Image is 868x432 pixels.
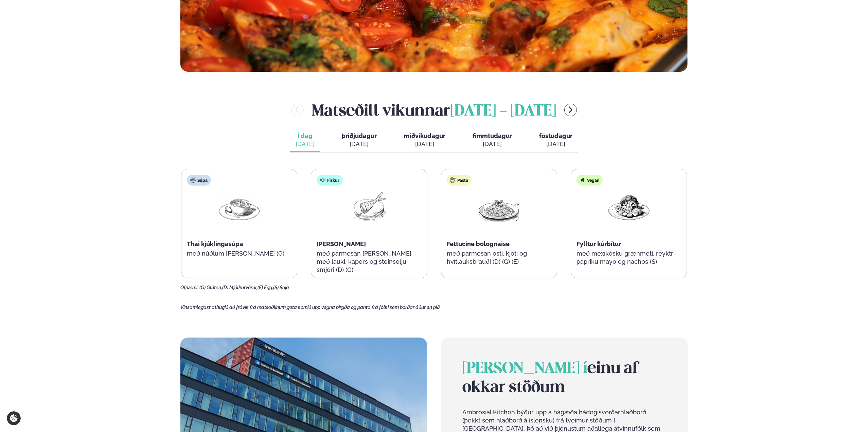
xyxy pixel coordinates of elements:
h2: Matseðill vikunnar [312,99,556,121]
button: fimmtudagur [DATE] [467,129,517,152]
div: Vegan [577,175,603,186]
button: þriðjudagur [DATE] [336,129,382,152]
div: Pasta [447,175,472,186]
span: (D) Mjólkurvörur, [222,285,258,290]
p: með mexíkósku grænmeti, reyktri papriku mayo og nachos (S) [577,249,681,266]
img: Vegan.png [607,191,651,223]
div: [DATE] [342,140,377,148]
button: miðvikudagur [DATE] [398,129,451,152]
img: fish.svg [320,177,325,183]
span: Vinsamlegast athugið að frávik frá matseðlinum geta komið upp vegna birgða og panta frá fólki sem... [180,305,441,310]
span: Ofnæmi: [180,285,198,290]
span: fimmtudagur [473,132,512,139]
img: soup.svg [190,177,196,183]
span: Fylltur kúrbítur [577,240,621,247]
span: [DATE] - [DATE] [450,104,556,119]
div: [DATE] [539,140,572,148]
div: Fiskur [317,175,343,186]
img: Soup.png [217,191,261,223]
div: [DATE] [296,140,315,148]
span: (G) Glúten, [199,285,222,290]
span: Í dag [296,132,315,140]
img: Spagetti.png [477,191,521,223]
p: með parmesan osti, kjöti og hvítlauksbrauði (D) (G) (E) [447,249,551,266]
p: með parmesan [PERSON_NAME] með lauki, kapers og steinselju smjöri (D) (G) [317,249,421,274]
img: Fish.png [347,191,391,223]
div: Súpa [187,175,211,186]
img: pasta.svg [450,177,456,183]
span: (S) Soja [273,285,289,290]
span: (E) Egg, [258,285,273,290]
h2: einu af okkar stöðum [462,359,666,397]
span: Thai kjúklingasúpa [187,240,243,247]
p: með núðlum [PERSON_NAME] (G) [187,249,291,258]
button: föstudagur [DATE] [534,129,578,152]
div: [DATE] [473,140,512,148]
a: Cookie settings [7,411,21,425]
div: [DATE] [404,140,445,148]
img: Vegan.svg [580,177,585,183]
span: Fettucine bolognaise [447,240,510,247]
span: [PERSON_NAME] [317,240,366,247]
span: þriðjudagur [342,132,377,139]
span: föstudagur [539,132,572,139]
button: menu-btn-left [291,104,304,116]
button: Í dag [DATE] [290,129,320,152]
span: [PERSON_NAME] í [462,361,587,376]
button: menu-btn-right [564,104,577,116]
span: miðvikudagur [404,132,445,139]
